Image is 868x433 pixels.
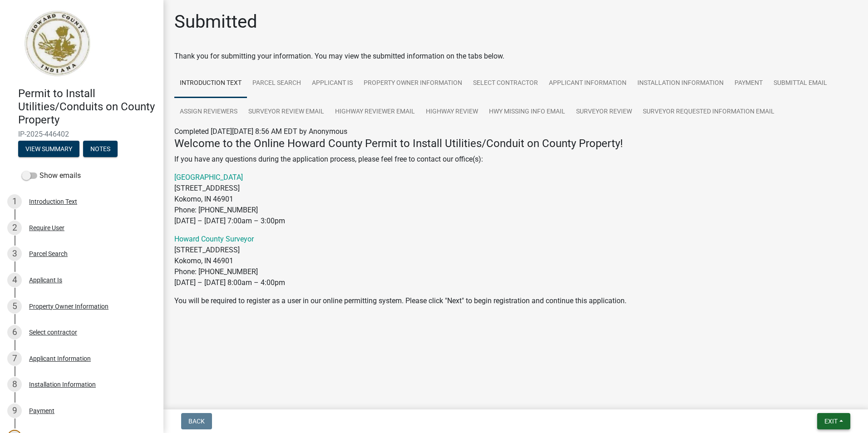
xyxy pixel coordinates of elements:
[7,325,22,340] div: 6
[174,69,247,98] a: Introduction Text
[243,98,330,127] a: Surveyor Review Email
[7,403,22,418] div: 9
[174,235,254,243] a: Howard County Surveyor
[7,221,22,235] div: 2
[174,295,857,306] p: You will be required to register as a user in our online permitting system. Please click "Next" t...
[29,251,68,257] div: Parcel Search
[174,234,857,288] p: [STREET_ADDRESS] Kokomo, IN 46901 Phone: [PHONE_NUMBER] [DATE] – [DATE] 8:00am – 4:00pm
[29,329,77,335] div: Select contractor
[306,69,358,98] a: Applicant Is
[7,194,22,209] div: 1
[83,146,118,153] wm-modal-confirm: Notes
[768,69,833,98] a: Submittal Email
[29,303,108,310] div: Property Owner Information
[817,413,850,429] button: Exit
[358,69,468,98] a: Property Owner Information
[174,137,857,150] h4: Welcome to the Online Howard County Permit to Install Utilities/Conduit on County Property!
[29,225,64,231] div: Require User
[188,418,205,425] span: Back
[729,69,768,98] a: Payment
[571,98,637,127] a: Surveyor Review
[83,141,118,157] button: Notes
[824,418,838,425] span: Exit
[174,173,243,182] a: [GEOGRAPHIC_DATA]
[330,98,420,127] a: Highway Reviewer Email
[247,69,306,98] a: Parcel Search
[18,146,79,153] wm-modal-confirm: Summary
[7,273,22,287] div: 4
[29,408,54,414] div: Payment
[174,127,347,136] span: Completed [DATE][DATE] 8:56 AM EDT by Anonymous
[18,87,156,126] h4: Permit to Install Utilities/Conduits on County Property
[483,98,571,127] a: Hwy Missing Info Email
[7,299,22,314] div: 5
[181,413,212,429] button: Back
[7,351,22,366] div: 7
[22,170,81,181] label: Show emails
[29,355,91,362] div: Applicant Information
[468,69,543,98] a: Select contractor
[18,10,96,78] img: Howard County, Indiana
[174,154,857,165] p: If you have any questions during the application process, please feel free to contact our office(s):
[29,198,77,205] div: Introduction Text
[7,377,22,392] div: 8
[543,69,632,98] a: Applicant Information
[18,130,145,138] span: IP-2025-446402
[174,98,243,127] a: Assign Reviewers
[174,11,257,33] h1: Submitted
[29,381,96,388] div: Installation Information
[420,98,483,127] a: Highway Review
[174,51,857,62] div: Thank you for submitting your information. You may view the submitted information on the tabs below.
[174,172,857,226] p: [STREET_ADDRESS] Kokomo, IN 46901 Phone: [PHONE_NUMBER] [DATE] – [DATE] 7:00am – 3:00pm
[18,141,79,157] button: View Summary
[7,246,22,261] div: 3
[637,98,780,127] a: Surveyor REQUESTED Information Email
[29,277,62,283] div: Applicant Is
[632,69,729,98] a: Installation Information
